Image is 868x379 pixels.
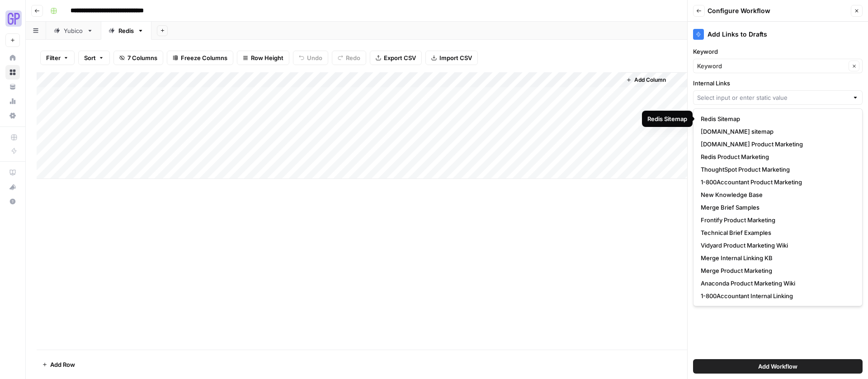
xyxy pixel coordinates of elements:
span: Undo [307,53,322,62]
a: Home [5,51,20,65]
button: What's new? [5,180,20,194]
a: Redis [101,22,151,40]
span: Anaconda Product Marketing Wiki [701,279,851,288]
span: Sort [84,53,96,62]
label: Internal Links [693,79,863,88]
span: New Knowledge Base [701,190,851,199]
span: Technical Brief Examples [701,228,851,237]
button: Freeze Columns [167,51,233,65]
button: Add Column [623,74,670,86]
button: Filter [40,51,75,65]
span: Merge Brief Samples [701,203,851,212]
span: Vidyard Product Marketing Wiki [701,241,851,250]
span: Merge Product Marketing [701,266,851,275]
img: Growth Plays Logo [5,10,22,27]
span: Redis Product Marketing [701,152,851,161]
button: Undo [293,51,328,65]
button: Redo [332,51,366,65]
span: Redo [346,53,360,62]
input: Select input or enter static value [697,93,849,102]
span: ThoughtSpot Product Marketing [701,165,851,174]
button: Workspace: Growth Plays [5,7,20,30]
div: Yubico [64,26,83,35]
span: 1-800Accountant Internal Linking [701,291,851,300]
button: Add Workflow [693,359,863,374]
span: 1-800Accountant Product Marketing [701,178,851,187]
span: [DOMAIN_NAME] Product Marketing [701,140,851,149]
span: Add Row [50,360,75,369]
button: Help + Support [5,194,20,209]
a: Settings [5,108,20,123]
a: Your Data [5,80,20,94]
a: Browse [5,65,20,80]
a: Usage [5,94,20,108]
span: Freeze Columns [181,53,227,62]
span: Frontify Product Marketing [701,215,851,225]
span: Export CSV [384,53,416,62]
span: 7 Columns [127,53,157,62]
span: Add Column [634,76,666,84]
button: Import CSV [425,51,478,65]
span: Row Height [251,53,283,62]
div: What's new? [6,180,19,194]
div: Redis [118,26,134,35]
button: 7 Columns [113,51,163,65]
span: [DOMAIN_NAME] sitemap [701,127,851,136]
div: Redis Sitemap [647,114,687,123]
button: Export CSV [370,51,422,65]
button: Sort [78,51,110,65]
button: Row Height [237,51,289,65]
span: Merge Internal Linking KB [701,253,851,262]
button: Add Row [37,357,80,372]
span: Filter [46,53,61,62]
span: Import CSV [439,53,472,62]
a: Yubico [46,22,101,40]
span: Redis Sitemap [701,114,851,123]
input: Keyword [697,61,846,70]
div: Add Links to Drafts [693,29,863,40]
a: AirOps Academy [5,165,20,180]
label: Keyword [693,47,863,56]
span: Add Workflow [758,362,797,371]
